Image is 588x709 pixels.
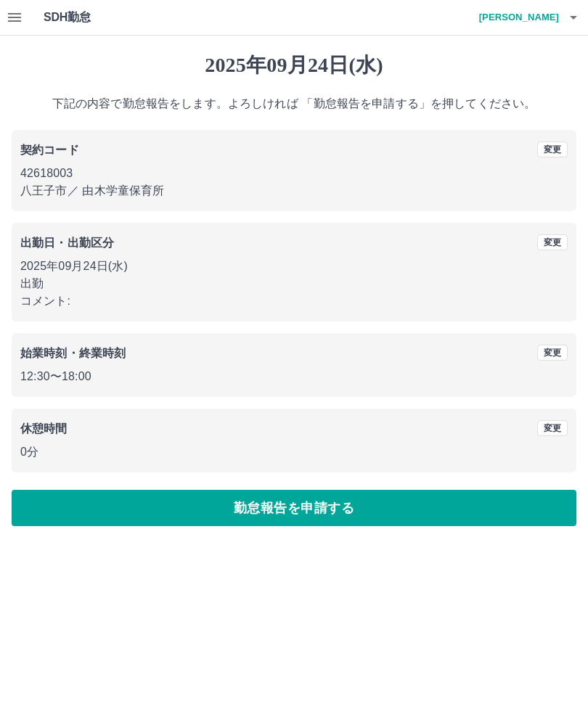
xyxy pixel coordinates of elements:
[20,292,568,310] p: コメント:
[20,182,568,200] p: 八王子市 ／ 由木学童保育所
[12,490,576,526] button: 勤怠報告を申請する
[20,275,568,292] p: 出勤
[20,368,568,385] p: 12:30 〜 18:00
[537,234,568,250] button: 変更
[20,422,68,435] b: 休憩時間
[537,142,568,157] button: 変更
[20,258,568,275] p: 2025年09月24日(水)
[537,345,568,361] button: 変更
[20,144,79,156] b: 契約コード
[537,420,568,436] button: 変更
[20,443,568,461] p: 0分
[20,347,126,359] b: 始業時刻・終業時刻
[20,165,568,182] p: 42618003
[12,53,576,78] h1: 2025年09月24日(水)
[12,95,576,112] p: 下記の内容で勤怠報告をします。よろしければ 「勤怠報告を申請する」を押してください。
[20,237,114,249] b: 出勤日・出勤区分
